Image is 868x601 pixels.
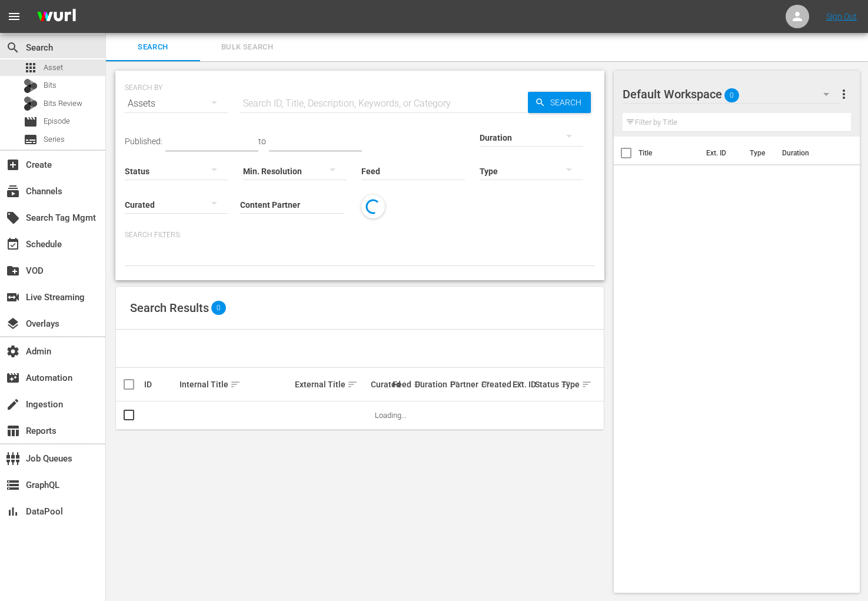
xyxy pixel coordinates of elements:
[347,379,358,390] span: sort
[6,41,20,55] span: Search
[623,78,840,111] div: Default Workspace
[724,83,739,108] span: 0
[6,211,20,225] span: Search Tag Mgmt
[450,377,478,391] div: Partner
[743,137,775,170] th: Type
[207,41,287,54] span: Bulk Search
[6,317,20,331] span: Overlays
[6,237,20,251] span: Schedule
[415,377,447,391] div: Duration
[6,158,20,172] span: Create
[393,377,411,391] div: Feed
[7,9,21,24] span: menu
[837,87,851,101] span: more_vert
[24,79,38,93] div: Bits
[375,411,407,420] span: Loading...
[230,379,241,390] span: sort
[24,115,38,129] span: Episode
[6,478,20,492] span: GraphQL
[6,264,20,278] span: VOD
[826,12,857,21] a: Sign Out
[6,504,20,519] span: DataPool
[6,424,20,438] span: Reports
[44,134,65,145] span: Series
[6,371,20,385] span: Automation
[638,137,699,170] th: Title
[144,380,176,389] div: ID
[44,98,82,109] span: Bits Review
[125,87,228,120] div: Assets
[24,61,38,75] span: Asset
[24,97,38,111] div: Bits Review
[179,377,291,391] div: Internal Title
[775,137,846,170] th: Duration
[6,290,20,304] span: Live Streaming
[6,184,20,198] span: Channels
[528,92,591,113] button: Search
[6,344,20,358] span: Admin
[561,377,576,391] div: Type
[44,79,56,91] span: Bits
[44,62,63,74] span: Asset
[699,137,743,170] th: Ext. ID
[481,377,509,391] div: Created
[6,451,20,466] span: Job Queues
[125,137,162,146] span: Published:
[113,41,193,54] span: Search
[211,301,226,315] span: 0
[130,301,209,315] span: Search Results
[258,137,266,146] span: to
[28,3,85,31] img: ans4CAIJ8jUAAAAAAAAAAAAAAAAAAAAAAAAgQb4GAAAAAAAAAAAAAAAAAAAAAAAAJMjXAAAAAAAAAAAAAAAAAAAAAAAAgAT5G...
[44,115,70,127] span: Episode
[6,397,20,411] span: Ingestion
[546,92,591,113] span: Search
[837,80,851,108] button: more_vert
[125,230,595,240] p: Search Filters:
[535,377,558,391] div: Status
[371,380,390,389] div: Curated
[513,380,531,389] div: Ext. ID
[295,377,367,391] div: External Title
[24,132,38,147] span: Series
